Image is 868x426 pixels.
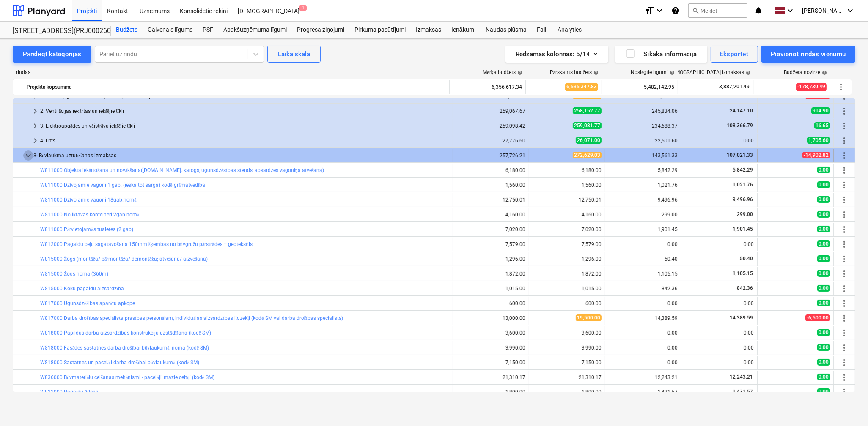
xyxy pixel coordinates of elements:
[456,241,525,247] div: 7,579.00
[609,241,678,247] div: 0.00
[817,329,830,336] span: 0.00
[744,70,751,75] span: help
[609,374,678,380] div: 12,243.21
[218,22,292,38] a: Apakšuzņēmuma līgumi
[576,137,602,144] span: 26,071.00
[609,286,678,292] div: 842.36
[533,227,602,232] div: 7,020.00
[685,241,754,247] div: 0.00
[609,256,678,262] div: 50.40
[609,123,678,129] div: 234,688.37
[754,5,763,16] i: notifications
[456,374,525,380] div: 21,310.17
[732,226,754,232] span: 1,901.45
[609,153,678,158] div: 143,561.33
[456,212,525,218] div: 4,160.00
[668,70,675,75] span: help
[761,46,855,63] button: Pievienot rindas vienumu
[456,389,525,395] div: 1,800.00
[40,345,209,351] a: W818000 Fasādes sastatnes darba drošībai būvlaukumā, noma (kodē SM)
[839,224,849,235] span: Vairāk darbību
[729,315,754,321] span: 14,389.59
[796,83,827,91] span: -178,730.49
[625,49,697,60] div: Sīkāka informācija
[609,212,678,218] div: 299.00
[411,22,446,38] a: Izmaksas
[817,388,830,395] span: 0.00
[817,181,830,188] span: 0.00
[839,284,849,294] span: Vairāk darbību
[817,270,830,277] span: 0.00
[839,313,849,323] span: Vairāk darbību
[456,108,525,114] div: 259,067.67
[839,136,849,146] span: Vairāk darbību
[805,314,830,321] span: -6,500.00
[27,80,446,94] div: Projekta kopsumma
[609,315,678,321] div: 14,389.59
[143,22,198,38] div: Galvenais līgums
[817,344,830,351] span: 0.00
[40,300,135,306] a: W817000 Ugunsdzēšibas aparātu apkope
[30,106,40,116] span: keyboard_arrow_right
[845,5,855,16] i: keyboard_arrow_down
[609,389,678,395] div: 1,431.57
[736,285,754,291] span: 842.36
[13,69,450,76] div: rindas
[668,69,751,76] div: [DEMOGRAPHIC_DATA] izmaksas
[456,271,525,277] div: 1,872.00
[505,46,608,63] button: Redzamas kolonnas:5/14
[40,104,449,118] div: 2. Ventilācijas iekārtas un iekšējie tīkli
[609,108,678,114] div: 245,834.06
[720,49,749,60] div: Eksportēt
[456,300,525,306] div: 600.00
[839,121,849,131] span: Vairāk darbību
[839,254,849,264] span: Vairāk darbību
[811,107,830,114] span: 914.90
[40,256,208,262] a: W815000 Žogs (montāža/ pārmontāža/ demontāža; atvešana/ aizvešana)
[267,46,321,63] button: Laika skala
[23,150,33,161] span: keyboard_arrow_down
[817,240,830,247] span: 0.00
[533,182,602,188] div: 1,560.00
[671,5,680,16] i: Zināšanu pamats
[533,300,602,306] div: 600.00
[785,5,795,16] i: keyboard_arrow_down
[732,389,754,395] span: 1,431.57
[732,167,754,173] span: 5,842.29
[349,22,411,38] a: Pirkuma pasūtījumi
[30,136,40,146] span: keyboard_arrow_right
[533,271,602,277] div: 1,872.00
[688,3,747,18] button: Meklēt
[839,106,849,116] span: Vairāk darbību
[609,300,678,306] div: 0.00
[456,330,525,336] div: 3,600.00
[456,286,525,292] div: 1,015.00
[817,167,830,173] span: 0.00
[685,300,754,306] div: 0.00
[726,123,754,128] span: 108,366.79
[533,256,602,262] div: 1,296.00
[817,211,830,218] span: 0.00
[732,197,754,202] span: 9,496.96
[573,152,602,158] span: 272,629.03
[13,46,91,63] button: Pārslēgt kategorijas
[292,22,349,38] div: Progresa ziņojumi
[40,119,449,133] div: 3. Elektroapgādes un vājstrāvu iekšējie tīkli
[456,256,525,262] div: 1,296.00
[456,167,525,173] div: 6,180.00
[40,389,98,395] a: W821000 Pagaidu ūdens
[826,385,868,426] div: Chat Widget
[40,271,108,277] a: W815000 Žogs noma (360m)
[456,315,525,321] div: 13,000.00
[685,360,754,366] div: 0.00
[817,359,830,366] span: 0.00
[839,150,849,161] span: Vairāk darbību
[533,330,602,336] div: 3,600.00
[565,83,598,91] span: 6,535,347.83
[516,70,522,75] span: help
[839,358,849,368] span: Vairāk darbību
[609,227,678,232] div: 1,901.45
[654,5,665,16] i: keyboard_arrow_down
[533,212,602,218] div: 4,160.00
